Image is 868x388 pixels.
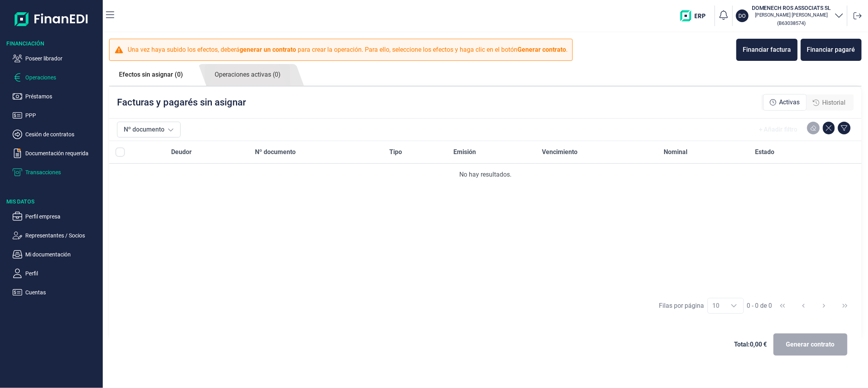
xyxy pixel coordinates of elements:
span: Estado [755,147,775,157]
p: Cuentas [25,288,100,297]
span: Nº documento [255,147,296,157]
button: First Page [773,296,792,315]
img: erp [680,10,711,21]
button: Préstamos [13,92,100,101]
button: DODOMENECH ROS ASSOCIATS SL[PERSON_NAME] [PERSON_NAME](B63038574) [736,4,844,28]
button: Previous Page [794,296,813,315]
p: Facturas y pagarés sin asignar [117,96,246,109]
div: Choose [725,298,743,313]
p: Documentación requerida [25,149,100,158]
span: Deudor [171,147,192,157]
p: PPP [25,111,100,120]
b: Generar contrato [517,46,566,53]
button: Financiar factura [736,39,798,61]
p: Cesión de contratos [25,130,100,139]
p: Una vez haya subido los efectos, deberá para crear la operación. Para ello, seleccione los efecto... [128,45,568,55]
p: DO [739,12,746,20]
button: Perfil empresa [13,212,100,221]
span: Vencimiento [542,147,577,157]
p: Préstamos [25,92,100,101]
div: All items unselected [115,147,125,157]
button: Poseer librador [13,54,100,63]
button: Last Page [836,296,855,315]
button: Cesión de contratos [13,130,100,139]
p: Perfil empresa [25,212,100,221]
p: Poseer librador [25,54,100,63]
p: [PERSON_NAME] [PERSON_NAME] [752,12,831,18]
button: Financiar pagaré [801,39,862,61]
span: Activas [779,98,800,107]
p: Representantes / Socios [25,231,100,240]
span: Nominal [664,147,687,157]
span: Emisión [453,147,476,157]
div: Filas por página [659,301,704,311]
h3: DOMENECH ROS ASSOCIATS SL [752,4,831,12]
button: Perfil [13,269,100,278]
span: 0 - 0 de 0 [747,303,772,309]
button: Mi documentación [13,250,100,259]
p: Operaciones [25,73,100,82]
div: Historial [807,95,852,111]
div: Financiar pagaré [807,45,855,55]
div: Activas [763,94,807,111]
button: Transacciones [13,168,100,177]
span: Tipo [389,147,402,157]
button: Cuentas [13,288,100,297]
button: Next Page [815,296,834,315]
a: Operaciones activas (0) [205,64,291,86]
p: Perfil [25,269,100,278]
button: Nº documento [117,122,181,137]
button: Documentación requerida [13,149,100,158]
span: Total: 0,00 € [734,340,767,349]
p: Transacciones [25,168,100,177]
div: No hay resultados. [115,170,855,179]
span: Historial [823,98,846,107]
a: Efectos sin asignar (0) [109,64,193,85]
b: generar un contrato [240,46,296,53]
small: Copiar cif [777,20,806,26]
p: Mi documentación [25,250,100,259]
button: Operaciones [13,73,100,82]
button: PPP [13,111,100,120]
div: Financiar factura [743,45,791,55]
img: Logo de aplicación [15,6,89,32]
button: Representantes / Socios [13,231,100,240]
